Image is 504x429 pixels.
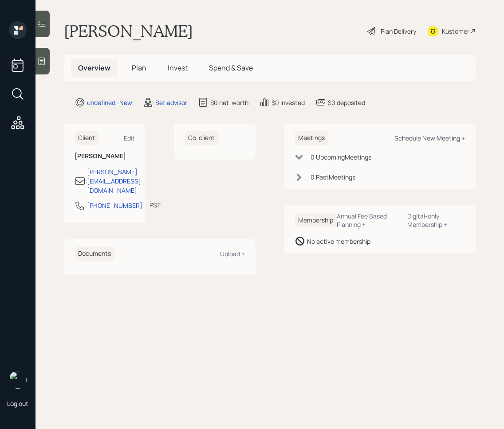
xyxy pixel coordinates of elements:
h6: Co-client [185,131,218,145]
div: Schedule New Meeting + [394,134,465,142]
h1: [PERSON_NAME] [64,21,193,41]
div: $0 deposited [328,98,365,107]
h6: Documents [75,246,114,261]
div: Annual Fee Based Planning + [337,212,400,229]
div: Upload + [220,250,245,258]
div: $0 invested [272,98,305,107]
div: [PHONE_NUMBER] [87,201,142,210]
div: [PERSON_NAME][EMAIL_ADDRESS][DOMAIN_NAME] [87,167,141,195]
div: Kustomer [442,27,469,36]
div: 0 Past Meeting s [311,172,355,182]
img: retirable_logo.png [9,371,27,389]
div: Digital-only Membership + [407,212,465,229]
div: Set advisor [155,98,187,107]
span: Spend & Save [209,63,253,73]
div: No active membership [307,237,370,246]
div: Edit [124,134,135,142]
span: Invest [168,63,188,73]
span: Overview [78,63,110,73]
h6: Meetings [295,131,328,145]
div: Plan Delivery [381,27,416,36]
div: undefined · New [87,98,132,107]
div: Log out [7,399,28,408]
div: PST [150,200,161,210]
h6: Client [75,131,98,145]
div: 0 Upcoming Meeting s [311,152,371,162]
div: $0 net-worth [210,98,248,107]
h6: Membership [295,213,337,228]
h6: [PERSON_NAME] [75,152,135,160]
span: Plan [132,63,146,73]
